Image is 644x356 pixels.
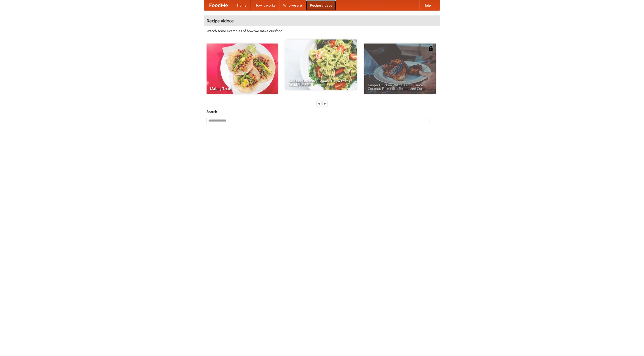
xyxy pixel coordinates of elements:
a: Home [233,0,251,10]
a: Who we are [279,0,306,10]
span: Making Tacos [210,87,274,90]
a: How it works [251,0,279,10]
p: Watch some examples of how we make our food! [207,28,437,33]
a: Recipe videos [306,0,336,10]
a: Help [419,0,435,10]
a: An Easy, Summery Tomato Pasta That's Ready for Fall [285,39,357,90]
h4: Recipe videos [204,16,440,26]
div: « [317,100,321,107]
img: 483408.png [428,46,433,51]
span: An Easy, Summery Tomato Pasta That's Ready for Fall [289,79,353,86]
h5: Search [207,109,437,114]
div: » [323,100,327,107]
a: Making Tacos [207,44,278,94]
a: FoodMe [204,0,233,10]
